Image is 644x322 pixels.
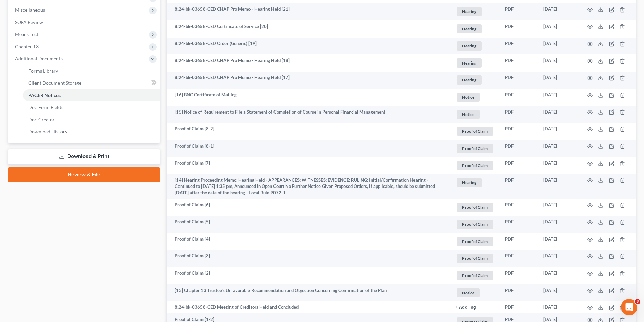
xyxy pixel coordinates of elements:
[457,75,482,84] span: Hearing
[538,174,579,199] td: [DATE]
[538,284,579,301] td: [DATE]
[8,167,160,182] a: Review & File
[456,57,494,69] a: Hearing
[456,202,494,213] a: Proof of Claim
[167,20,450,38] td: 8:24-bk-03658-CED Certificate of Service [20]
[167,267,450,284] td: Proof of Claim [2]
[167,250,450,267] td: Proof of Claim [3]
[457,288,480,297] span: Notice
[456,6,494,17] a: Hearing
[167,216,450,233] td: Proof of Claim [5]
[167,301,450,313] td: 8:24-bk-03658-CED Meeting of Creditors Held and Concluded
[28,129,67,134] span: Download History
[500,250,538,267] td: PDF
[167,38,450,55] td: 8:24-bk-03658-CED Order (Generic) [19]
[456,109,494,120] a: Notice
[28,80,81,86] span: Client Document Storage
[456,92,494,103] a: Notice
[456,177,494,188] a: Hearing
[538,157,579,174] td: [DATE]
[28,92,61,98] span: PACER Notices
[500,199,538,216] td: PDF
[500,233,538,250] td: PDF
[538,199,579,216] td: [DATE]
[15,19,43,25] span: SOFA Review
[500,284,538,301] td: PDF
[457,271,493,280] span: Proof of Claim
[457,93,480,102] span: Notice
[456,126,494,137] a: Proof of Claim
[538,54,579,72] td: [DATE]
[23,126,160,138] a: Download History
[500,72,538,89] td: PDF
[167,140,450,157] td: Proof of Claim [8-1]
[500,89,538,106] td: PDF
[457,220,493,229] span: Proof of Claim
[15,56,63,61] span: Additional Documents
[635,299,640,304] span: 3
[456,143,494,154] a: Proof of Claim
[538,20,579,38] td: [DATE]
[538,216,579,233] td: [DATE]
[167,123,450,140] td: Proof of Claim [8-2]
[538,267,579,284] td: [DATE]
[457,41,482,50] span: Hearing
[23,114,160,126] a: Doc Creator
[23,89,160,101] a: PACER Notices
[500,106,538,123] td: PDF
[23,77,160,89] a: Client Document Storage
[500,54,538,72] td: PDF
[538,123,579,140] td: [DATE]
[9,16,160,28] a: SOFA Review
[456,253,494,264] a: Proof of Claim
[456,305,476,310] button: + Add Tag
[167,106,450,123] td: [15] Notice of Requirement to File a Statement of Completion of Course in Personal Financial Mana...
[457,58,482,68] span: Hearing
[538,38,579,55] td: [DATE]
[457,127,493,136] span: Proof of Claim
[538,233,579,250] td: [DATE]
[538,106,579,123] td: [DATE]
[167,89,450,106] td: [16] BNC Certificate of Mailing
[456,74,494,85] a: Hearing
[457,24,482,33] span: Hearing
[456,40,494,51] a: Hearing
[500,216,538,233] td: PDF
[500,140,538,157] td: PDF
[538,140,579,157] td: [DATE]
[456,270,494,281] a: Proof of Claim
[500,174,538,199] td: PDF
[457,237,493,246] span: Proof of Claim
[538,89,579,106] td: [DATE]
[457,254,493,263] span: Proof of Claim
[500,38,538,55] td: PDF
[457,144,493,153] span: Proof of Claim
[167,174,450,199] td: [14] Hearing Proceeding Memo: Hearing Held - APPEARANCES: WITNESSES: EVIDENCE: RULING: Initial/Co...
[28,104,63,110] span: Doc Form Fields
[621,299,637,315] iframe: Intercom live chat
[538,250,579,267] td: [DATE]
[500,267,538,284] td: PDF
[167,3,450,21] td: 8:24-bk-03658-CED CHAP Pro Memo - Hearing Held [21]
[500,123,538,140] td: PDF
[457,7,482,16] span: Hearing
[15,44,39,49] span: Chapter 13
[457,161,493,170] span: Proof of Claim
[538,3,579,21] td: [DATE]
[456,236,494,247] a: Proof of Claim
[167,72,450,89] td: 8:24-bk-03658-CED CHAP Pro Memo - Hearing Held [17]
[23,65,160,77] a: Forms Library
[500,301,538,313] td: PDF
[167,54,450,72] td: 8:24-bk-03658-CED CHAP Pro Memo - Hearing Held [18]
[456,160,494,171] a: Proof of Claim
[8,149,160,165] a: Download & Print
[456,287,494,298] a: Notice
[28,117,55,122] span: Doc Creator
[167,157,450,174] td: Proof of Claim [7]
[500,157,538,174] td: PDF
[456,219,494,230] a: Proof of Claim
[538,72,579,89] td: [DATE]
[15,31,38,37] span: Means Test
[167,233,450,250] td: Proof of Claim [4]
[500,3,538,21] td: PDF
